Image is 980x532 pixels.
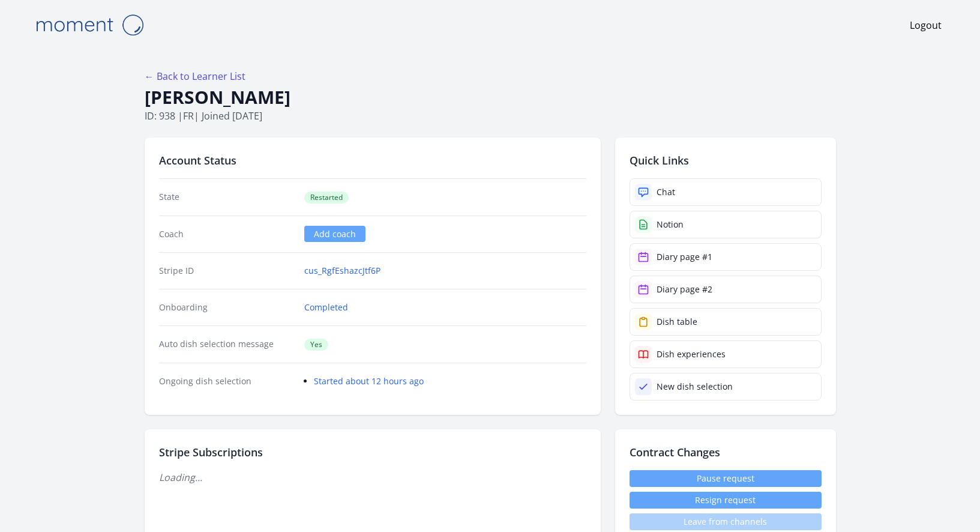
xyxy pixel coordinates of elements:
dt: Onboarding [159,301,295,313]
a: ← Back to Learner List [145,70,245,83]
a: Completed [304,301,348,313]
button: Resign request [630,492,822,509]
a: Diary page #1 [630,243,822,271]
img: Moment [29,10,149,40]
dt: Auto dish selection message [159,338,295,351]
span: Restarted [304,192,349,204]
a: Notion [630,211,822,238]
a: Pause request [630,470,822,487]
a: Diary page #2 [630,276,822,303]
h2: Quick Links [630,152,822,169]
div: Dish experiences [657,348,726,360]
dt: Coach [159,228,295,240]
h2: Account Status [159,152,586,169]
div: New dish selection [657,381,733,393]
a: Logout [910,18,942,32]
span: Leave from channels [630,513,822,530]
span: fr [183,109,194,122]
h2: Stripe Subscriptions [159,444,586,461]
a: New dish selection [630,373,822,401]
div: Notion [657,219,684,231]
h1: [PERSON_NAME] [145,86,836,109]
p: ID: 938 | | Joined [DATE] [145,109,836,123]
div: Chat [657,186,675,198]
div: Diary page #2 [657,283,712,295]
span: Yes [304,339,328,351]
h2: Contract Changes [630,444,822,461]
a: Chat [630,178,822,206]
a: Add coach [304,226,365,242]
div: Diary page #1 [657,251,712,263]
p: Loading... [159,470,586,485]
a: cus_RgfEshazcJtf6P [304,265,380,277]
a: Dish experiences [630,340,822,368]
div: Dish table [657,316,697,328]
a: Started about 12 hours ago [314,375,424,387]
dt: Ongoing dish selection [159,375,295,387]
dt: State [159,191,295,204]
dt: Stripe ID [159,265,295,277]
a: Dish table [630,308,822,336]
